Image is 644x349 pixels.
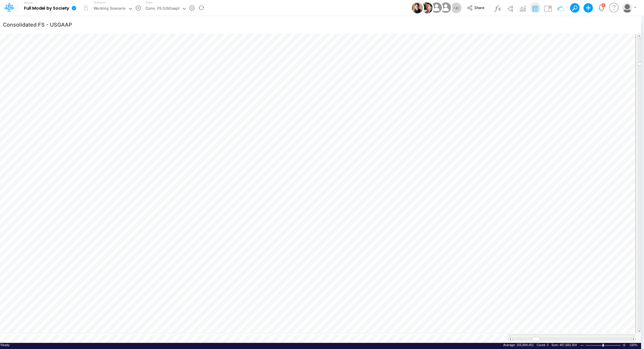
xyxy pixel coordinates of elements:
[412,2,423,13] img: User Image Icon
[537,343,548,347] span: Count: 3
[598,4,605,11] a: Notifications
[551,343,577,347] div: Sum of selected cells
[430,1,443,14] img: User Image Icon
[3,18,514,30] input: Type a title here
[629,343,638,347] span: 100%
[503,343,534,347] span: Average: 155,894,451
[622,343,626,347] div: Zoom In
[24,6,69,11] b: Full Model by Society
[580,343,584,348] div: Zoom Out
[464,4,488,13] button: Share
[537,343,548,347] div: Number of selected cells that contain data
[453,6,459,10] span: + 45
[503,343,534,347] div: Average of selected cells
[421,2,433,13] img: User Image Icon
[603,344,604,347] div: Zoom
[629,343,638,347] div: Zoom level
[94,0,106,5] label: Scenario
[585,343,622,347] div: Zoom
[93,6,126,12] div: Working Scenario
[146,0,152,5] label: View
[1,343,10,347] div: In Ready mode
[474,5,484,10] span: Share
[439,1,452,14] img: User Image Icon
[603,4,604,6] div: 3 unread items
[1,343,10,347] span: Ready
[145,6,180,12] div: Cons. FS (USGaap)
[551,343,577,347] span: Sum: 467,683,354
[24,1,33,5] label: Model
